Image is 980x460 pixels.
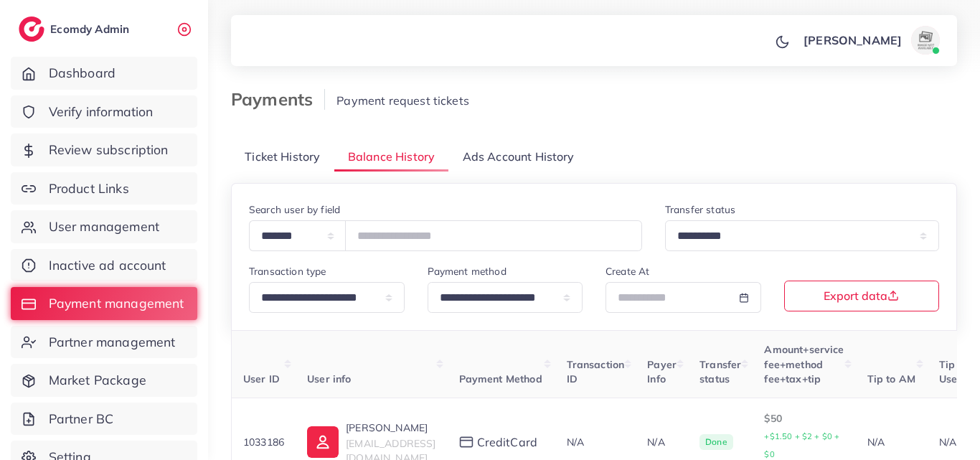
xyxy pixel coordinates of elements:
span: Done [699,434,733,450]
span: Inactive ad account [49,256,166,275]
a: Inactive ad account [11,249,197,282]
span: Market Package [49,371,146,390]
a: Market Package [11,364,197,397]
span: Payment management [49,294,184,313]
img: avatar [911,26,940,55]
label: Transfer status [665,202,735,217]
img: ic-user-info.36bf1079.svg [307,426,339,458]
h2: Ecomdy Admin [50,22,133,36]
p: [PERSON_NAME] [346,419,435,436]
p: 1033186 [243,433,284,451]
span: Review subscription [49,141,169,159]
span: Export data [824,290,899,301]
span: Verify information [49,103,154,121]
span: Transaction ID [567,358,625,385]
a: [PERSON_NAME]avatar [796,26,946,55]
a: Partner BC [11,403,197,436]
a: User management [11,210,197,243]
a: Partner management [11,326,197,359]
span: Partner management [49,333,176,352]
h3: Payments [231,89,325,110]
label: Search user by field [249,202,340,217]
span: Payer Info [647,358,677,385]
label: Payment method [428,264,507,278]
span: creditCard [477,434,538,451]
a: Dashboard [11,57,197,90]
span: Tip to AM [867,372,915,385]
label: Create At [606,264,649,278]
img: logo [19,17,44,42]
span: Product Links [49,179,129,198]
p: N/A [647,433,677,451]
span: Dashboard [49,64,116,83]
span: Partner BC [49,410,114,428]
a: logoEcomdy Admin [19,17,133,42]
span: Tip by User [939,358,971,385]
span: Amount+service fee+method fee+tax+tip [764,343,844,385]
p: [PERSON_NAME] [804,32,902,49]
span: User ID [243,372,280,385]
a: Verify information [11,95,197,128]
button: Export data [784,281,940,311]
span: User management [49,217,159,236]
p: N/A [867,433,916,451]
span: Balance History [348,149,435,165]
span: Ads Account History [463,149,575,165]
small: +$1.50 + $2 + $0 + $0 [764,431,839,459]
img: payment [459,436,473,449]
span: Transfer status [699,358,741,385]
a: Payment management [11,287,197,320]
span: N/A [567,436,584,449]
span: User info [307,372,351,385]
a: Product Links [11,172,197,205]
span: Ticket History [245,149,320,165]
span: Payment request tickets [336,93,469,108]
label: Transaction type [249,264,326,278]
span: Payment Method [459,372,542,385]
a: Review subscription [11,133,197,166]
